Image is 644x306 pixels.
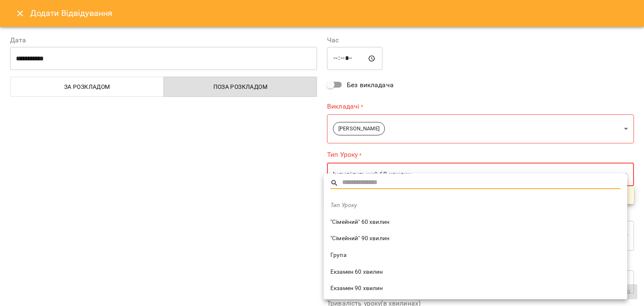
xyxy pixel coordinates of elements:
span: Екзамен 90 хвилин [330,284,621,293]
span: Тип Уроку [330,201,621,210]
span: Група [330,251,621,259]
span: "Сімейний" 60 хвилин [330,218,621,226]
span: "Сімейний" 90 хвилин [330,234,621,243]
span: Екзамен 60 хвилин [330,268,621,276]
